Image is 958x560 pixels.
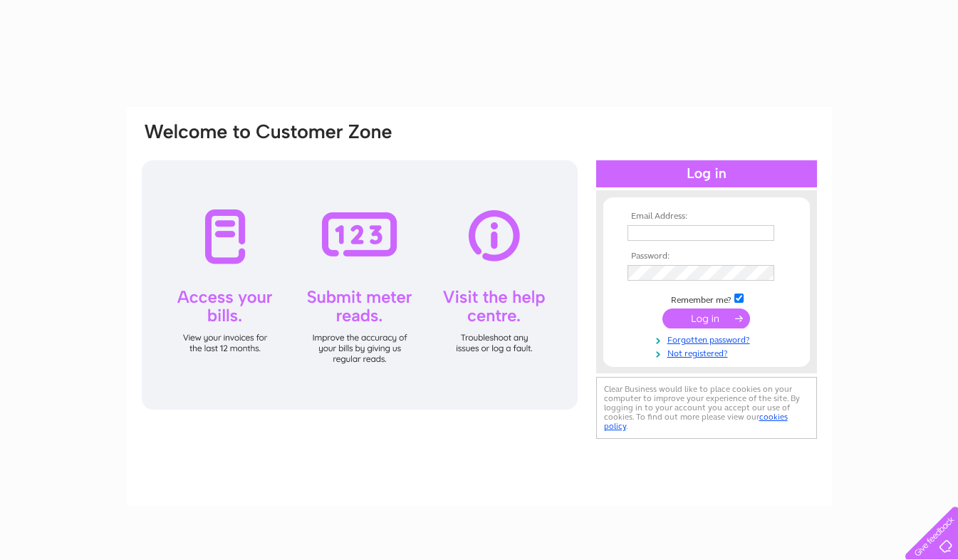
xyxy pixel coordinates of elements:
input: Submit [662,308,750,328]
td: Remember me? [624,291,789,306]
a: Forgotten password? [628,332,789,346]
th: Email Address: [624,212,789,222]
a: Not registered? [628,346,789,359]
a: cookies policy [604,412,788,431]
th: Password: [624,252,789,261]
div: Clear Business would like to place cookies on your computer to improve your experience of the sit... [596,377,817,439]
